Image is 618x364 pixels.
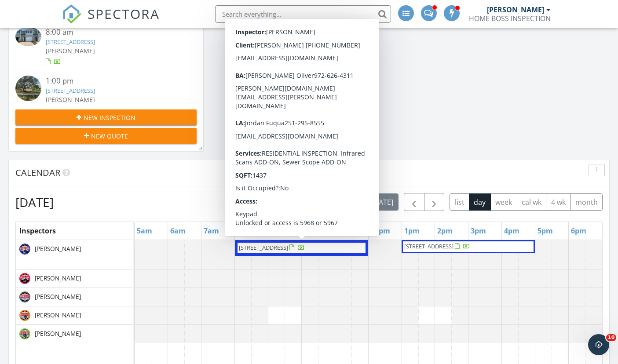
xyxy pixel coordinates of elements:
a: [STREET_ADDRESS] [46,38,95,46]
button: month [570,193,603,211]
span: Calendar [15,167,60,178]
button: week [490,193,517,211]
img: img_4610.jpeg [19,273,30,284]
img: 54e93a3115c0494890973c69f72b84a7.jpeg [19,310,30,321]
button: Previous day [404,193,424,211]
span: [STREET_ADDRESS] [404,242,453,250]
span: [PERSON_NAME] [33,311,83,320]
span: [PERSON_NAME] [33,274,83,283]
span: New Quote [91,131,128,141]
a: 11am [335,224,359,238]
span: [STREET_ADDRESS] [239,244,288,251]
a: 7am [201,224,221,238]
a: 6pm [569,224,589,238]
span: SPECTORA [88,4,160,23]
a: 6am [168,224,188,238]
button: New Inspection [15,109,197,125]
a: 9am [268,224,288,238]
a: 2pm [435,224,455,238]
a: 5pm [535,224,555,238]
img: 3c7ea4e512f6463a9a2ffa76355a5198.jpeg [19,328,30,339]
button: New Quote [15,128,197,144]
img: 9412311%2Freports%2F95684a63-0eb3-4c23-a7e5-f1b0f822d7ea%2Fcover_photos%2F5vsVkhETalRx7Z6dQFJF%2F... [15,27,41,46]
span: [PERSON_NAME] [46,47,95,55]
span: 10 [606,334,616,341]
img: a519ff0eb9c74dd086c7dc352d8b9e57.jpeg [19,244,30,255]
div: [PERSON_NAME] [487,5,544,14]
span: [PERSON_NAME] [33,244,83,253]
img: The Best Home Inspection Software - Spectora [62,4,81,24]
a: 1:00 pm [STREET_ADDRESS] [PERSON_NAME] [15,76,197,115]
a: 12pm [369,224,392,238]
a: 1pm [402,224,422,238]
img: img_2173.jpeg [19,291,30,302]
a: 5am [135,224,154,238]
a: 10am [302,224,325,238]
button: 4 wk [546,193,570,211]
button: cal wk [517,193,547,211]
a: 4pm [502,224,522,238]
a: 3pm [468,224,488,238]
div: HOME BOSS INSPECTION [469,14,551,23]
div: 8:00 am [46,27,182,38]
button: list [450,193,469,211]
div: 1:00 pm [46,76,182,87]
a: 8:00 am [STREET_ADDRESS] [PERSON_NAME] [15,27,197,66]
span: Inspectors [19,226,56,236]
input: Search everything... [215,5,391,23]
a: 8am [235,224,255,238]
iframe: Intercom live chat [588,334,609,355]
img: streetview [15,76,41,102]
span: [PERSON_NAME] [33,292,83,301]
span: New Inspection [84,113,135,122]
button: Next day [424,193,445,211]
button: day [469,193,491,211]
span: [PERSON_NAME] [46,95,95,104]
a: SPECTORA [62,12,160,30]
span: [PERSON_NAME] [33,329,83,338]
h2: [DATE] [15,193,54,211]
a: [STREET_ADDRESS] [46,87,95,95]
button: [DATE] [366,193,399,211]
